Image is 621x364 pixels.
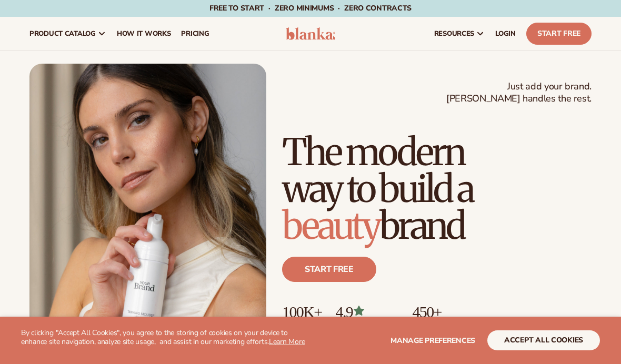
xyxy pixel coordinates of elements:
[282,134,592,244] h1: The modern way to build a brand
[282,257,376,282] a: Start free
[117,29,171,38] span: How It Works
[390,330,475,350] button: Manage preferences
[526,23,592,45] a: Start Free
[269,337,305,347] a: Learn More
[412,303,492,320] p: 450+
[176,17,214,50] a: pricing
[24,17,112,50] a: product catalog
[286,27,335,40] img: logo
[112,17,176,50] a: How It Works
[181,29,209,38] span: pricing
[336,303,402,320] p: 4.9
[487,330,600,350] button: accept all cookies
[29,29,96,38] span: product catalog
[429,17,490,50] a: resources
[390,336,475,346] span: Manage preferences
[209,3,412,13] span: Free to start · ZERO minimums · ZERO contracts
[282,303,325,320] p: 100K+
[282,203,379,249] span: beauty
[490,17,521,50] a: LOGIN
[495,29,516,38] span: LOGIN
[29,64,266,362] img: Female holding tanning mousse.
[446,80,592,105] span: Just add your brand. [PERSON_NAME] handles the rest.
[21,329,310,347] p: By clicking "Accept All Cookies", you agree to the storing of cookies on your device to enhance s...
[434,29,474,38] span: resources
